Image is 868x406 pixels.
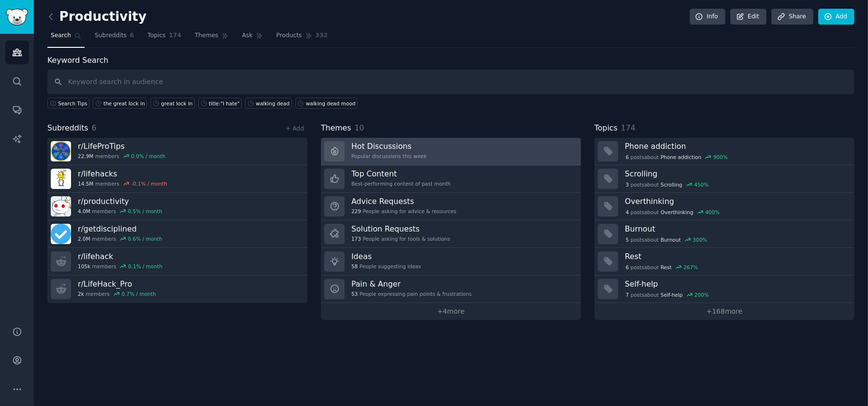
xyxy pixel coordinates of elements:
[131,180,167,187] div: -0.1 % / month
[256,100,289,107] div: walking dead
[818,9,854,25] a: Add
[625,208,721,217] div: post s about
[295,98,358,109] a: walking dead mood
[92,123,97,132] span: 6
[78,235,90,242] span: 2.0M
[78,180,167,187] div: members
[683,264,698,271] div: 267 %
[321,275,581,303] a: Pain & Anger53People expressing pain points & frustrations
[625,153,729,161] div: post s about
[351,263,421,270] div: People suggesting ideas
[594,248,854,275] a: Rest6postsaboutRest267%
[351,196,456,206] h3: Advice Requests
[626,154,629,160] span: 6
[351,235,450,242] div: People asking for tools & solutions
[625,169,848,179] h3: Scrolling
[594,275,854,303] a: Self-help7postsaboutSelf-help200%
[47,9,146,25] h2: Productivity
[47,165,307,193] a: r/lifehacks14.5Mmembers-0.1% / month
[661,154,701,160] span: Phone addiction
[273,28,331,48] a: Products332
[93,98,147,109] a: the great lock in
[693,236,707,243] div: 300 %
[78,279,156,289] h3: r/ LifeHack_Pro
[78,208,90,215] span: 4.0M
[306,100,356,107] div: walking dead mood
[321,138,581,165] a: Hot DiscussionsPopular discussions this week
[78,208,162,215] div: members
[625,196,848,206] h3: Overthinking
[47,70,854,94] input: Keyword search in audience
[91,28,137,48] a: Subreddits6
[626,181,629,188] span: 3
[47,275,307,303] a: r/LifeHack_Pro2kmembers0.7% / month
[625,279,848,289] h3: Self-help
[47,138,307,165] a: r/LifeProTips22.9Mmembers0.0% / month
[351,208,361,215] span: 229
[621,123,636,132] span: 174
[594,220,854,248] a: Burnout5postsaboutBurnout300%
[78,263,90,270] span: 105k
[713,154,728,160] div: 900 %
[594,303,854,320] a: +168more
[625,251,848,261] h3: Rest
[661,181,682,188] span: Scrolling
[78,224,162,234] h3: r/ getdisciplined
[351,180,451,187] div: Best-performing content of past month
[78,290,156,297] div: members
[58,100,87,107] span: Search Tips
[95,31,127,40] span: Subreddits
[351,208,456,215] div: People asking for advice & resources
[128,235,162,242] div: 0.6 % / month
[690,9,725,25] a: Info
[51,169,71,189] img: lifehacks
[47,193,307,220] a: r/productivity4.0Mmembers0.5% / month
[661,264,672,271] span: Rest
[128,208,162,215] div: 0.5 % / month
[626,264,629,271] span: 6
[78,180,93,187] span: 14.5M
[321,122,351,134] span: Themes
[625,290,710,299] div: post s about
[705,209,720,216] div: 400 %
[144,28,185,48] a: Topics174
[594,165,854,193] a: Scrolling3postsaboutScrolling450%
[694,181,709,188] div: 450 %
[661,209,694,216] span: Overthinking
[625,224,848,234] h3: Burnout
[321,193,581,220] a: Advice Requests229People asking for advice & resources
[78,153,165,159] div: members
[198,98,242,109] a: title:"I hate"
[78,235,162,242] div: members
[78,153,93,159] span: 22.9M
[321,248,581,275] a: Ideas58People suggesting ideas
[191,28,232,48] a: Themes
[351,279,472,289] h3: Pain & Anger
[351,290,358,297] span: 53
[625,180,709,189] div: post s about
[351,141,427,151] h3: Hot Discussions
[78,196,162,206] h3: r/ productivity
[6,9,28,26] img: GummySearch logo
[694,291,709,298] div: 200 %
[625,235,708,244] div: post s about
[47,220,307,248] a: r/getdisciplined2.0Mmembers0.6% / month
[351,235,361,242] span: 173
[161,100,192,107] div: great lock in
[661,236,681,243] span: Burnout
[51,224,71,244] img: getdisciplined
[351,224,450,234] h3: Solution Requests
[245,98,291,109] a: walking dead
[351,251,421,261] h3: Ideas
[239,28,266,48] a: Ask
[242,31,253,40] span: Ask
[625,263,699,272] div: post s about
[51,31,71,40] span: Search
[131,153,165,159] div: 0.0 % / month
[78,169,167,179] h3: r/ lifehacks
[625,141,848,151] h3: Phone addiction
[594,193,854,220] a: Overthinking4postsaboutOverthinking400%
[626,236,629,243] span: 5
[661,291,683,298] span: Self-help
[147,31,165,40] span: Topics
